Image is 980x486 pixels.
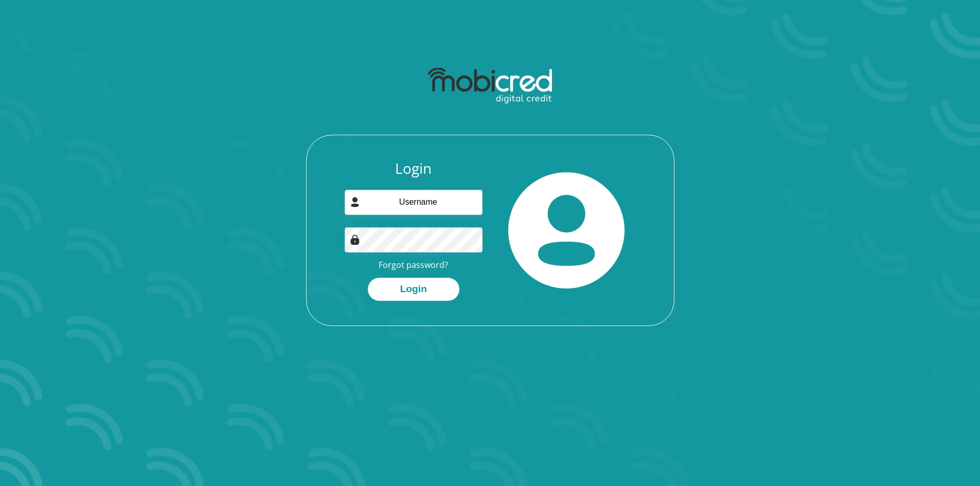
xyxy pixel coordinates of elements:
button: Login [368,278,459,301]
img: user-icon image [350,197,360,207]
img: Image [350,235,360,245]
input: Username [345,190,483,215]
h3: Login [345,160,483,177]
img: mobicred logo [428,68,552,104]
a: Forgot password? [379,259,448,271]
